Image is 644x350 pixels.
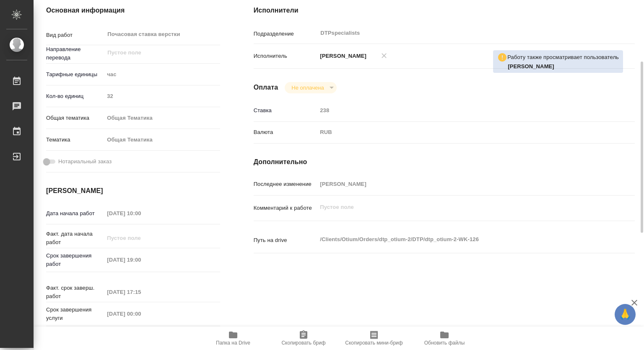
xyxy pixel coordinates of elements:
[46,209,104,218] p: Дата начала работ
[46,284,104,301] p: Факт. срок заверш. работ
[254,82,278,93] h4: Оплата
[198,327,268,350] button: Папка на Drive
[345,340,402,346] span: Скопировать мини-бриф
[508,63,554,69] b: [PERSON_NAME]
[104,232,177,244] input: Пустое поле
[409,327,480,350] button: Обновить файлы
[46,70,104,79] p: Тарифные единицы
[46,45,104,62] p: Направление перевода
[46,186,220,196] h4: [PERSON_NAME]
[254,106,317,115] p: Ставка
[254,204,317,212] p: Комментарий к работе
[254,128,317,136] p: Валюта
[104,90,220,102] input: Пустое поле
[46,92,104,100] p: Кол-во единиц
[508,62,619,71] p: Климентовский Константин
[281,340,325,346] span: Скопировать бриф
[317,125,603,139] div: RUB
[254,30,317,38] p: Подразделение
[268,327,339,350] button: Скопировать бриф
[339,327,409,350] button: Скопировать мини-бриф
[317,232,603,247] textarea: /Clients/Оtium/Orders/dtp_otium-2/DTP/dtp_otium-2-WK-126
[46,230,104,247] p: Факт. дата начала работ
[46,5,220,15] h4: Основная информация
[317,104,603,116] input: Пустое поле
[424,340,465,346] span: Обновить файлы
[615,304,636,325] button: 🙏
[46,306,104,322] p: Срок завершения услуги
[254,5,635,15] h4: Исполнители
[254,52,317,60] p: Исполнитель
[104,286,177,298] input: Пустое поле
[618,306,632,323] span: 🙏
[46,136,104,144] p: Тематика
[46,252,104,268] p: Срок завершения работ
[106,48,200,58] input: Пустое поле
[254,157,635,167] h4: Дополнительно
[58,157,112,166] span: Нотариальный заказ
[104,133,220,147] div: Общая Тематика
[104,308,177,320] input: Пустое поле
[289,84,326,91] button: Не оплачена
[254,180,317,188] p: Последнее изменение
[254,236,317,244] p: Путь на drive
[507,53,619,62] p: Работу также просматривает пользователь
[104,207,177,219] input: Пустое поле
[285,82,336,93] div: Не оплачена
[46,31,104,39] p: Вид работ
[317,178,603,190] input: Пустое поле
[104,67,220,82] div: час
[216,340,250,346] span: Папка на Drive
[104,254,177,266] input: Пустое поле
[104,111,220,125] div: Общая Тематика
[46,114,104,122] p: Общая тематика
[317,52,366,60] p: [PERSON_NAME]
